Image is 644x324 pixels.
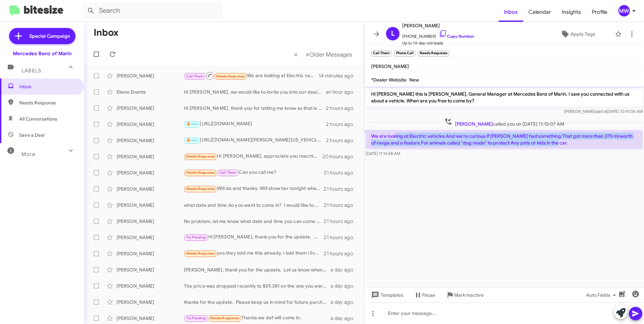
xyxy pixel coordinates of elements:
div: Will do and thanks. Will show her tonight when I return home [184,185,324,193]
span: Needs Response [216,74,245,78]
div: what date and time do you want to come in? I would like to schedule you for an appointment. That ... [184,202,324,208]
a: Calendar [523,2,556,22]
div: Ekene Enenta [117,89,184,95]
div: Hi [PERSON_NAME], thank you for letting me know as that is most definitely not our standard. I wo... [184,105,326,111]
span: Save a Deal [19,132,44,138]
button: Auto Fields [581,289,624,301]
div: 21 hours ago [324,234,359,241]
div: [PERSON_NAME] [117,186,184,192]
span: More [22,151,35,157]
span: Needs Response [186,187,215,191]
h1: Inbox [94,27,119,38]
span: Inbox [19,83,76,90]
div: [PERSON_NAME] [117,266,184,273]
span: [PERSON_NAME] [DATE] 10:41:06 AM [564,109,643,114]
span: Profile [586,2,613,22]
span: Mark Inactive [454,289,484,301]
div: [PERSON_NAME] [117,169,184,176]
span: Try Pausing [186,235,206,239]
div: We are looking at Electric vehicles And we're curious if [PERSON_NAME] had something That got mor... [184,71,319,80]
span: Call Them [186,74,204,78]
small: Needs Response [418,51,449,57]
span: » [305,50,309,59]
div: [PERSON_NAME] [117,72,184,79]
div: yes they told me this already, i told them i live in [GEOGRAPHIC_DATA] that they were going to fi... [184,250,324,257]
div: Hi [PERSON_NAME], appreciate you reaching out regarding the C63S. I've never purchased a vehicle ... [184,153,322,160]
div: 21 hours ago [324,218,359,225]
input: Search [82,3,223,19]
span: Needs Response [19,99,76,106]
div: [PERSON_NAME] [117,202,184,208]
span: Needs Response [186,170,215,175]
div: a day ago [330,315,359,322]
div: [PERSON_NAME] [117,218,184,225]
span: Apply Tags [571,28,595,40]
span: Needs Response [186,154,215,159]
div: [PERSON_NAME], thank you for the update. Let us know when you're ready and we would be happy to a... [184,266,330,273]
span: 🔥 Hot [186,138,198,142]
div: [PERSON_NAME] [117,137,184,144]
div: Thanks we def will come in. [184,314,330,322]
div: 20 hours ago [322,153,359,160]
span: called you on [DATE] 11:15:07 AM [442,118,567,127]
a: Copy Number [439,34,474,39]
div: a day ago [330,266,359,273]
div: thanks for the update. Please keep us in mind for future purchases. [184,299,330,305]
div: a day ago [330,299,359,305]
div: Can you call me? [184,169,324,176]
button: Next [301,47,356,61]
div: 2 hours ago [326,121,359,128]
div: 14 minutes ago [319,72,359,79]
span: *Dealer Website [371,77,407,83]
span: [PHONE_NUMBER] [402,30,474,40]
span: Pause [422,289,435,301]
div: Hi [PERSON_NAME], we would like to invite you into our dealership to see the GLC 300. Do you have... [184,89,326,95]
span: Special Campaign [29,33,70,39]
span: [PERSON_NAME] [371,63,409,69]
div: 2 hours ago [326,137,359,144]
p: We are looking at Electric vehicles And we're curious if [PERSON_NAME] had something That got mor... [366,130,643,149]
span: Up to 14-day-old leads [402,40,474,46]
div: 21 hours ago [324,186,359,192]
span: Labels [22,68,41,74]
div: 2 hours ago [326,105,359,111]
span: said at [595,109,607,114]
div: No problem, let me know what date and time you can come in next week. I would like to schedule yo... [184,218,324,225]
span: Needs Response [210,316,239,320]
span: [PERSON_NAME] [402,22,474,30]
a: Inbox [498,2,523,22]
div: [PERSON_NAME] [117,250,184,257]
span: Templates [370,289,403,301]
small: Call Them [371,51,391,57]
div: an hour ago [326,89,359,95]
span: Older Messages [309,51,352,58]
a: Insights [556,2,586,22]
div: [PERSON_NAME] [117,299,184,305]
a: Special Campaign [9,28,75,44]
div: [PERSON_NAME] [117,121,184,128]
div: The price was dropped recently to $59,381 on the one you were looking at. It is still available. ... [184,283,330,289]
span: Auto Fields [586,289,618,301]
span: [DATE] 11:16:58 AM [366,151,400,156]
div: [PERSON_NAME] [117,315,184,322]
span: Call Them [219,170,237,175]
span: Needs Response [186,251,215,256]
div: [URL][DOMAIN_NAME][PERSON_NAME][US_VEHICLE_IDENTIFICATION_NUMBER] [184,136,326,144]
div: a day ago [330,283,359,289]
div: [PERSON_NAME] [117,283,184,289]
div: Mercedes Benz of Marin [13,50,72,57]
div: [PERSON_NAME] [117,153,184,160]
div: MW [618,5,630,17]
div: [PERSON_NAME] [117,105,184,111]
button: Pause [409,289,441,301]
button: MW [613,5,637,17]
span: [PERSON_NAME] [455,121,493,127]
div: 21 hours ago [324,250,359,257]
div: [PERSON_NAME] [117,234,184,241]
button: Previous [290,47,302,61]
span: L [391,28,395,39]
div: [URL][DOMAIN_NAME] [184,120,326,128]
